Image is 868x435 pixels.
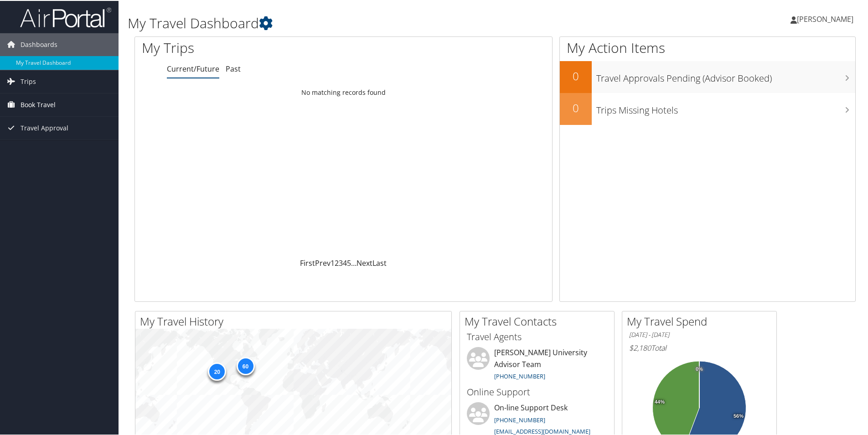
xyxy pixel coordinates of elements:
h1: My Trips [142,37,372,57]
a: Next [356,257,372,267]
h2: 0 [560,99,592,115]
span: … [351,257,356,267]
tspan: 56% [734,413,744,418]
img: airportal-logo.png [20,6,111,27]
h3: Online Support [467,385,607,398]
h2: My Travel Contacts [465,313,614,328]
h3: Trips Missing Hotels [596,98,855,116]
span: [PERSON_NAME] [797,13,853,23]
h6: [DATE] - [DATE] [629,330,770,338]
a: 0Travel Approvals Pending (Advisor Booked) [560,60,855,92]
a: Prev [315,257,331,267]
span: Dashboards [21,32,57,55]
a: [PHONE_NUMBER] [494,415,545,423]
td: No matching records found [135,83,552,100]
span: Trips [21,69,36,92]
tspan: 44% [655,399,665,404]
a: Past [226,63,241,73]
a: 0Trips Missing Hotels [560,92,855,124]
span: Book Travel [21,93,56,115]
h3: Travel Approvals Pending (Advisor Booked) [596,67,855,84]
h2: 0 [560,67,592,83]
a: First [300,257,315,267]
h2: My Travel Spend [627,313,776,328]
h6: Total [629,342,770,352]
div: 60 [236,356,254,374]
span: $2,180 [629,342,651,352]
a: 3 [339,257,343,267]
li: [PERSON_NAME] University Advisor Team [462,346,612,383]
a: [EMAIL_ADDRESS][DOMAIN_NAME] [494,426,590,435]
a: [PERSON_NAME] [790,5,863,32]
a: 2 [335,257,339,267]
a: 5 [347,257,351,267]
h1: My Action Items [560,37,855,57]
h1: My Travel Dashboard [128,13,618,32]
h2: My Travel History [140,313,451,328]
a: Current/Future [167,63,219,73]
a: Last [372,257,387,267]
a: 1 [331,257,335,267]
h3: Travel Agents [467,330,607,342]
tspan: 0% [696,366,703,371]
a: [PHONE_NUMBER] [494,371,545,379]
span: Travel Approval [21,116,68,139]
div: 20 [208,362,226,380]
a: 4 [343,257,347,267]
